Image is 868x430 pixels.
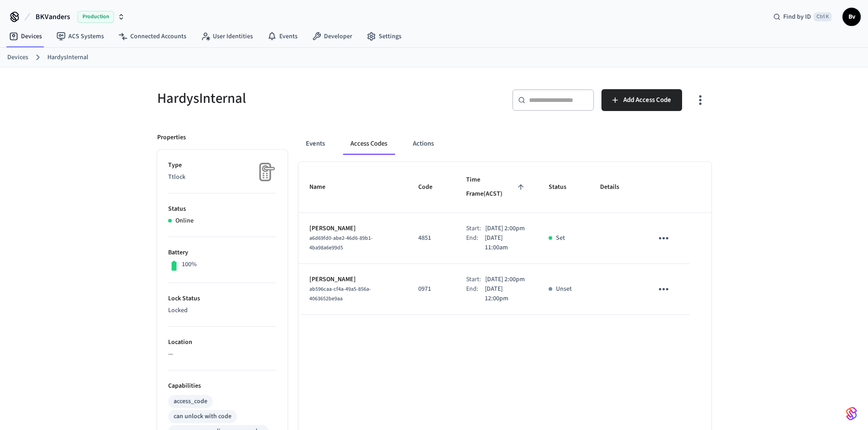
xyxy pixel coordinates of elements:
[814,12,832,21] span: Ctrl K
[766,9,839,25] div: Find by IDCtrl K
[168,172,277,182] p: Ttlock
[49,28,111,45] a: ACS Systems
[601,89,682,111] button: Add Access Code
[406,133,441,155] button: Actions
[360,28,409,45] a: Settings
[254,161,277,183] img: Placeholder Lock Image
[309,275,396,284] p: [PERSON_NAME]
[783,12,811,21] span: Find by ID
[846,406,857,421] img: SeamLogoGradient.69752ec5.svg
[466,275,485,284] div: Start:
[194,28,260,45] a: User Identities
[168,381,277,391] p: Capabilities
[305,28,360,45] a: Developer
[298,133,332,155] button: Events
[466,224,485,233] div: Start:
[174,397,207,406] div: access_code
[298,133,711,155] div: ant example
[485,233,527,253] p: [DATE] 11:00am
[309,180,337,194] span: Name
[309,234,373,252] span: a6d69fd0-abe2-46d6-89b1-4ba98a6e99d5
[842,8,861,26] button: Bv
[182,260,197,269] p: 100%
[549,180,578,194] span: Status
[111,28,194,45] a: Connected Accounts
[260,28,305,45] a: Events
[466,173,527,202] span: Time Frame(ACST)
[77,11,114,23] span: Production
[623,94,671,106] span: Add Access Code
[556,284,572,294] p: Unset
[168,349,277,359] p: —
[485,275,525,284] p: [DATE] 2:00pm
[466,233,485,253] div: End:
[2,28,49,45] a: Devices
[556,233,565,243] p: Set
[174,412,231,421] div: can unlock with code
[168,306,277,315] p: Locked
[418,284,444,294] p: 0971
[175,216,194,226] p: Online
[168,161,277,170] p: Type
[298,162,711,315] table: sticky table
[157,133,186,142] p: Properties
[343,133,395,155] button: Access Codes
[309,285,371,303] span: ab596caa-cf4a-49a5-856a-4063652be9aa
[168,338,277,347] p: Location
[843,9,860,25] span: Bv
[47,53,88,62] a: HardysInternal
[7,53,28,62] a: Devices
[485,284,527,304] p: [DATE] 12:00pm
[418,180,444,194] span: Code
[485,224,525,233] p: [DATE] 2:00pm
[168,204,277,214] p: Status
[309,224,396,233] p: [PERSON_NAME]
[466,284,485,304] div: End:
[418,233,444,243] p: 4851
[600,180,631,194] span: Details
[36,11,70,22] span: BKVanders
[168,294,277,304] p: Lock Status
[157,89,429,108] h5: HardysInternal
[168,248,277,258] p: Battery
